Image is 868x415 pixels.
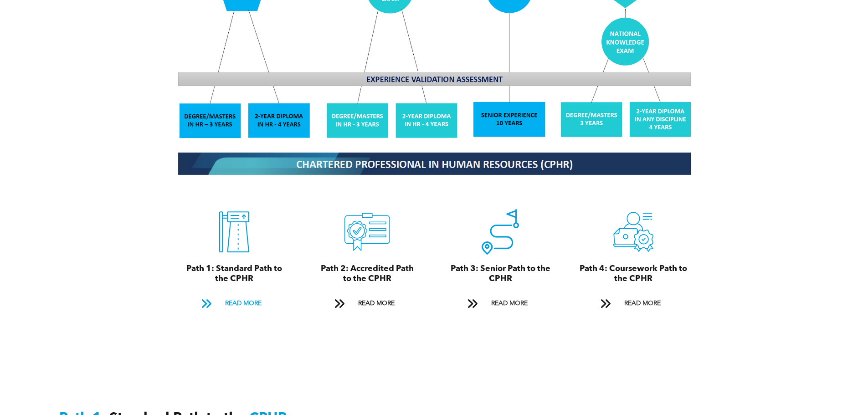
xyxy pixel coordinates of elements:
span: Path 1: Standard Path to the CPHR [186,265,282,283]
a: READ MORE [328,295,406,312]
span: Path 2: Accredited Path to the CPHR [321,265,414,283]
a: READ MORE [461,295,539,312]
span: READ MORE [355,295,398,312]
a: READ MORE [594,295,673,312]
span: Path 4: Coursework Path to the CPHR [580,265,687,283]
span: READ MORE [222,295,265,312]
span: READ MORE [488,295,531,312]
a: READ MORE [195,295,273,312]
span: Path 3: Senior Path to the CPHR [451,265,550,283]
span: READ MORE [621,295,664,312]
